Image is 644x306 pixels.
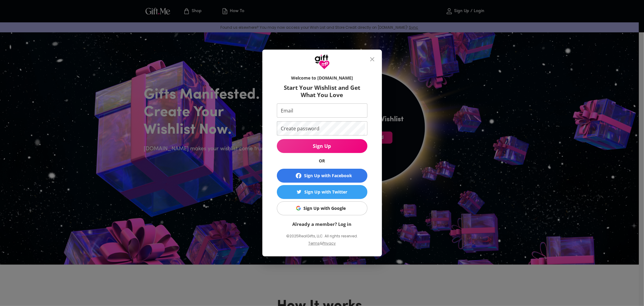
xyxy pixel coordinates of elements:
[277,143,367,149] span: Sign Up
[304,172,352,179] div: Sign Up with Facebook
[322,241,336,246] a: Privacy
[297,190,301,194] img: Sign Up with Twitter
[277,185,367,199] button: Sign Up with TwitterSign Up with Twitter
[296,206,301,210] img: Sign Up with Google
[277,75,367,81] h6: Welcome to [DOMAIN_NAME]
[304,205,346,212] div: Sign Up with Google
[277,232,367,240] p: © 2025 RealGifts, LLC. All rights reserved.
[365,52,380,67] button: close
[320,240,322,252] p: &
[315,54,330,70] img: GiftMe Logo
[277,201,367,215] button: Sign Up with GoogleSign Up with Google
[308,241,320,246] a: Terms
[304,189,347,195] div: Sign Up with Twitter
[277,158,367,164] h6: OR
[277,139,367,153] button: Sign Up
[293,221,352,227] a: Already a member? Log in
[277,169,367,183] button: Sign Up with Facebook
[277,84,367,99] h6: Start Your Wishlist and Get What You Love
